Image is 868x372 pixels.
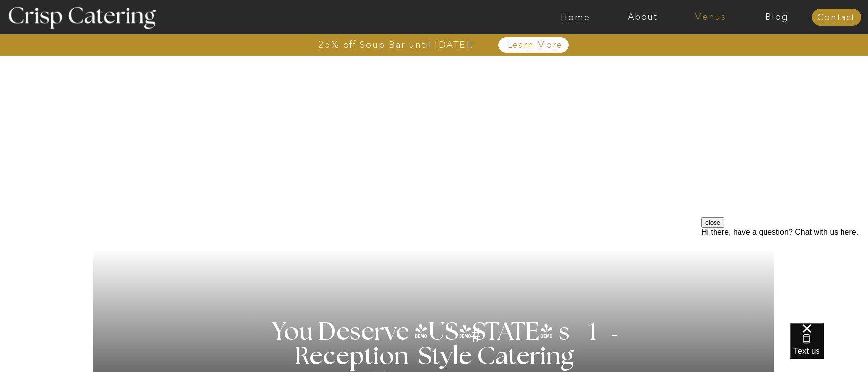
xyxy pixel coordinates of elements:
[283,40,509,50] a: 25% off Soup Bar until [DATE]!
[812,13,861,23] a: Contact
[609,12,676,22] a: About
[592,309,620,365] h3: '
[485,40,585,50] a: Learn More
[542,12,609,22] a: Home
[790,323,868,372] iframe: podium webchat widget bubble
[676,12,743,22] a: Menus
[701,217,868,335] iframe: podium webchat widget prompt
[432,320,472,345] h3: '
[449,325,505,354] h3: #
[743,12,811,22] a: Blog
